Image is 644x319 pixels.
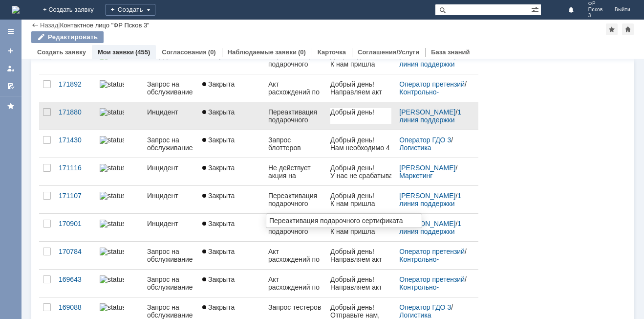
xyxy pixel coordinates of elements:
div: | [58,21,60,28]
div: / [399,303,467,319]
a: Логистика [399,311,431,319]
a: 171892 [55,74,96,102]
div: Запрос на обслуживание [147,248,194,263]
div: Акт расхождений по УПД №ФТТ2-8186 от [DATE] [268,80,322,96]
span: Закрыта [202,275,235,283]
a: Акт расхождений по УПД №ФТТ2-7633 от [DATE] [264,242,326,269]
span: Псков [588,7,603,13]
a: 172091 [55,46,96,74]
a: 171107 [55,186,96,213]
img: statusbar-100 (1).png [100,303,124,311]
img: statusbar-100 (1).png [100,248,124,255]
a: 171116 [55,158,96,185]
span: 3 [588,13,603,19]
span: Закрыта [202,303,235,311]
a: Инцидент [143,46,198,74]
a: Мои заявки [3,61,19,76]
a: statusbar-100 (1).png [96,46,143,74]
a: Переактивация подарочного сертификата [264,46,326,74]
a: Переактивация подарочного сертификата [264,186,326,213]
a: Переактивация подарочного сертификата [264,102,326,130]
a: Контрольно-ревизионный отдел [399,255,461,271]
a: Инцидент [143,102,198,130]
span: Закрыта [202,164,235,172]
a: 1 линия поддержки МБК [399,108,463,132]
a: Акт расхождений по УПД №ФТТ2-6864 от [DATE] [264,270,326,297]
div: Запрос на обслуживание [147,136,194,152]
a: 1 линия поддержки МБК [399,220,463,243]
div: / [399,275,467,291]
div: / [399,248,467,263]
a: Контрольно-ревизионный отдел [399,283,461,299]
a: 1 линия поддержки МБК [399,192,463,215]
span: - 1000 руб. [49,70,84,78]
div: (0) [208,48,216,56]
a: Мои заявки [98,48,134,56]
div: Переактивация подарочного сертификата [269,217,416,225]
img: statusbar-100 (1).png [100,136,124,144]
a: Оператор претензий [399,80,465,88]
a: Переактивация подарочного сертификата [264,214,326,241]
div: / [399,136,467,152]
span: Закрыта [202,220,235,228]
a: statusbar-100 (1).png [96,186,143,213]
div: (0) [298,48,306,56]
a: statusbar-100 (1).png [96,214,143,241]
a: Мои согласования [3,78,19,94]
a: Оператор ГДО 3 [399,136,451,144]
a: Закрыта [198,186,264,213]
a: Назад [40,22,58,29]
a: [PERSON_NAME] [399,220,455,228]
img: statusbar-100 (1).png [100,80,124,88]
a: База знаний [431,48,470,56]
div: 171430 [59,136,92,144]
div: Запрос на обслуживание [147,303,194,319]
div: Переактивация подарочного сертификата [268,192,322,207]
a: Запрос на обслуживание [143,270,198,297]
a: [PERSON_NAME] [399,192,455,200]
a: Создать заявку [3,43,19,59]
span: Закрыта [202,80,235,88]
a: Закрыта [198,46,264,74]
a: Запрос на обслуживание [143,74,198,102]
span: ФР [588,1,603,7]
a: Инцидент [143,158,198,185]
a: statusbar-100 (1).png [96,74,143,102]
a: Инцидент [143,214,198,241]
a: Инцидент [143,186,198,213]
a: Запрос блоттеров [264,130,326,158]
span: Закрыта [202,108,235,116]
div: Создать [106,4,155,16]
a: Оператор претензий [399,275,465,283]
a: statusbar-100 (1).png [96,130,143,158]
a: 1 линия поддержки МБК [399,52,463,76]
a: Создать заявку [37,48,86,56]
div: Акт расхождений по УПД №ФТТ2-7633 от [DATE] [268,248,322,263]
a: Соглашения/Услуги [358,48,419,56]
div: Запрос на обслуживание [147,80,194,96]
a: statusbar-100 (1).png [96,158,143,185]
a: Оператор претензий [399,248,465,255]
a: Закрыта [198,130,264,158]
a: Наблюдаемые заявки [228,48,297,56]
a: 171880 [55,102,96,130]
a: Логистика [399,144,431,152]
div: Запрос блоттеров [268,136,322,152]
div: 169088 [59,303,92,311]
a: Закрыта [198,242,264,269]
a: statusbar-100 (1).png [96,102,143,130]
div: (455) [135,48,150,56]
img: statusbar-100 (1).png [100,220,124,228]
div: 171107 [59,192,92,200]
a: statusbar-100 (1).png [96,242,143,269]
a: Маркетинг [399,172,432,180]
div: Переактивация подарочного сертификата [268,108,322,124]
div: Инцидент [147,192,194,200]
span: Расширенный поиск [531,4,541,14]
div: Инцидент [147,164,194,172]
a: Согласования [162,48,207,56]
a: Запрос на обслуживание [143,242,198,269]
div: Сделать домашней страницей [622,23,634,35]
div: Запрос тестеров [268,303,322,311]
a: Перейти на домашнюю страницу [12,6,20,14]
